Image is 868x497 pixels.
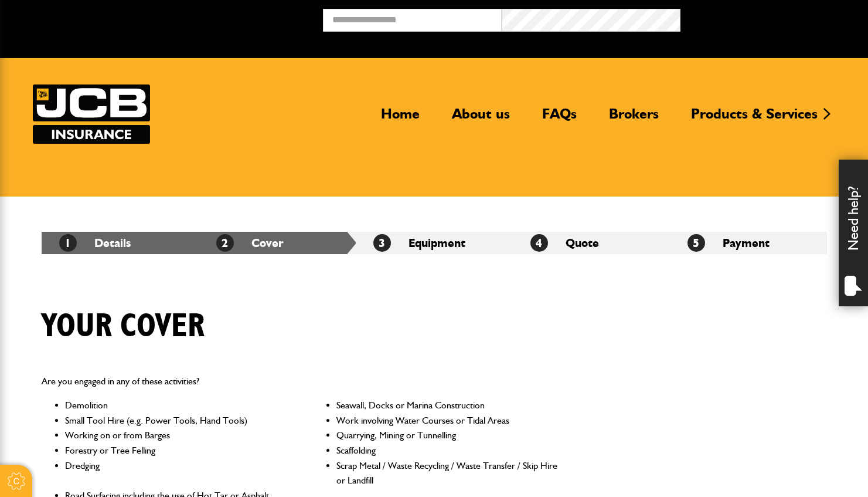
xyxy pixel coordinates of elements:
li: Demolition [65,398,287,413]
h1: Your cover [42,307,205,346]
li: Quote [513,232,670,254]
li: Cover [199,232,356,254]
a: About us [443,105,519,132]
li: Work involving Water Courses or Tidal Areas [336,413,559,428]
li: Dredging [65,458,287,488]
a: Products & Services [682,105,826,132]
li: Quarrying, Mining or Tunnelling [336,428,559,443]
div: Need help? [839,160,868,306]
button: Broker Login [680,9,859,27]
p: Are you engaged in any of these activities? [42,374,559,389]
img: JCB Insurance Services logo [33,84,150,144]
li: Scaffolding [336,443,559,458]
span: 1 [59,234,77,252]
span: 4 [530,234,548,252]
li: Scrap Metal / Waste Recycling / Waste Transfer / Skip Hire or Landfill [336,458,559,488]
a: 1Details [59,236,131,250]
li: Small Tool Hire (e.g. Power Tools, Hand Tools) [65,413,287,428]
a: Home [372,105,428,132]
li: Working on or from Barges [65,428,287,443]
a: Brokers [600,105,668,132]
li: Payment [670,232,827,254]
span: 5 [687,234,705,252]
li: Forestry or Tree Felling [65,443,287,458]
a: JCB Insurance Services [33,84,150,144]
span: 3 [373,234,391,252]
span: 2 [216,234,234,252]
a: FAQs [533,105,586,132]
li: Seawall, Docks or Marina Construction [336,398,559,413]
li: Equipment [356,232,513,254]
